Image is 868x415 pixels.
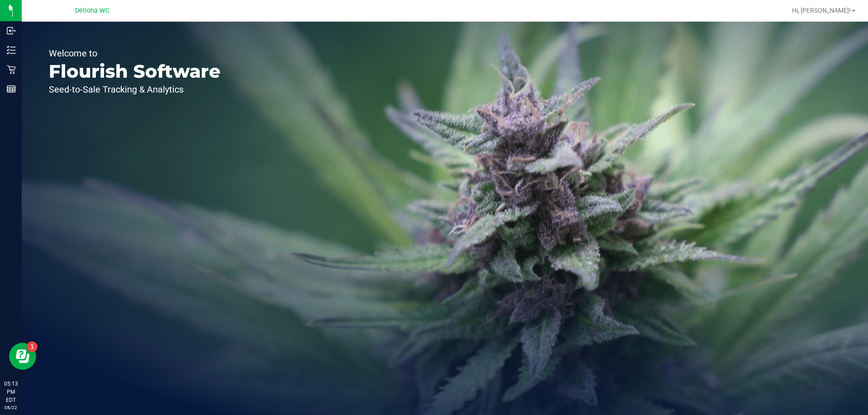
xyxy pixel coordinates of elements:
p: 05:13 PM EDT [4,380,18,404]
p: 08/22 [4,404,18,411]
inline-svg: Inbound [7,26,16,35]
inline-svg: Inventory [7,46,16,55]
iframe: Resource center unread badge [27,341,38,352]
p: Flourish Software [49,62,221,80]
iframe: Resource center [9,343,36,370]
inline-svg: Reports [7,84,16,93]
span: Hi, [PERSON_NAME]! [792,7,851,14]
span: Deltona WC [75,7,109,14]
p: Welcome to [49,49,221,58]
p: Seed-to-Sale Tracking & Analytics [49,85,221,94]
inline-svg: Retail [7,65,16,74]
